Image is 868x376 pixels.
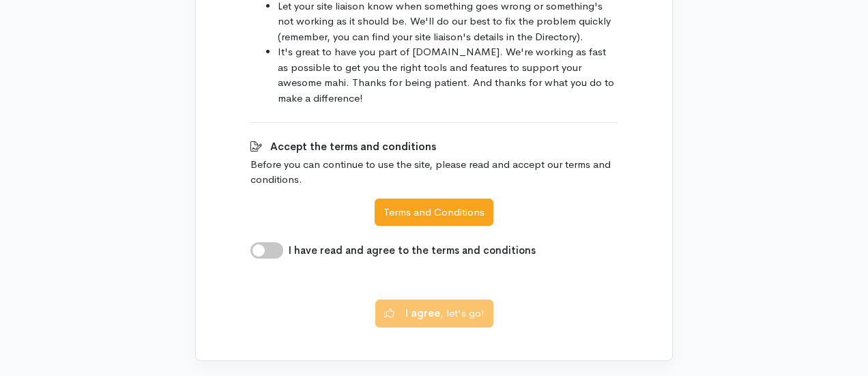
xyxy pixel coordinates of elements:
[278,44,618,106] li: It's great to have you part of [DOMAIN_NAME]. We're working as fast as possible to get you the ri...
[289,243,536,259] label: I have read and agree to the terms and conditions
[250,157,618,188] p: Before you can continue to use the site, please read and accept our terms and conditions.
[375,199,493,227] button: Terms and Conditions
[270,140,436,153] b: Accept the terms and conditions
